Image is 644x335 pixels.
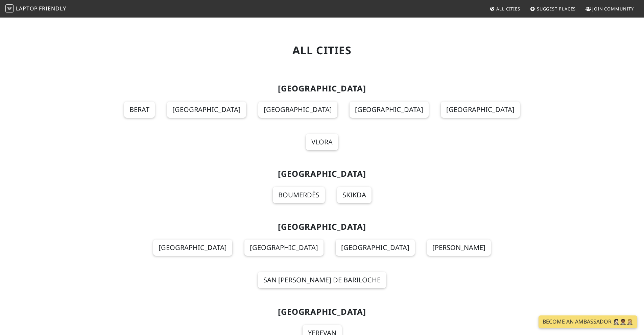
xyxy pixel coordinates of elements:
[306,134,338,150] a: Vlora
[487,3,523,15] a: All Cities
[103,222,541,232] h2: [GEOGRAPHIC_DATA]
[527,3,579,15] a: Suggest Places
[167,102,246,118] a: [GEOGRAPHIC_DATA]
[496,6,520,12] span: All Cities
[539,315,637,328] a: Become an Ambassador 🤵🏻‍♀️🤵🏾‍♂️🤵🏼‍♀️
[244,240,324,256] a: [GEOGRAPHIC_DATA]
[258,102,337,118] a: [GEOGRAPHIC_DATA]
[273,187,325,203] a: Boumerdès
[103,84,541,93] h2: [GEOGRAPHIC_DATA]
[258,272,386,288] a: San [PERSON_NAME] de Bariloche
[5,4,14,12] img: LaptopFriendly
[537,6,576,12] span: Suggest Places
[583,3,637,15] a: Join Community
[39,5,66,12] span: Friendly
[592,6,634,12] span: Join Community
[103,44,541,57] h1: All Cities
[337,187,372,203] a: Skikda
[103,307,541,317] h2: [GEOGRAPHIC_DATA]
[336,240,415,256] a: [GEOGRAPHIC_DATA]
[124,102,155,118] a: Berat
[441,102,520,118] a: [GEOGRAPHIC_DATA]
[103,169,541,179] h2: [GEOGRAPHIC_DATA]
[350,102,429,118] a: [GEOGRAPHIC_DATA]
[427,240,491,256] a: [PERSON_NAME]
[153,240,232,256] a: [GEOGRAPHIC_DATA]
[5,3,66,15] a: LaptopFriendly LaptopFriendly
[16,5,38,12] span: Laptop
